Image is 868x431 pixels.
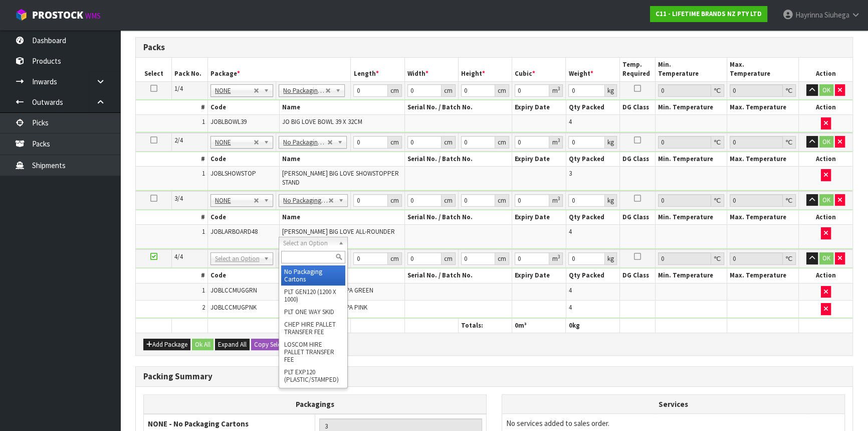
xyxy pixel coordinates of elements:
[281,366,345,386] li: PLT EXP120 (PLASTIC/STAMPED)
[143,339,190,351] button: Add Package
[515,321,518,330] span: 0
[202,227,205,236] span: 1
[136,210,207,225] th: #
[566,318,619,333] th: kg
[174,84,183,93] span: 1/4
[143,372,845,381] h3: Packing Summary
[549,136,563,149] div: m
[619,58,656,81] th: Temp. Required
[279,210,404,225] th: Name
[202,169,205,178] span: 1
[727,58,799,81] th: Max. Temperature
[281,338,345,366] li: LOSCOM HIRE PALLET TRANSFER FEE
[351,58,404,81] th: Length
[619,152,656,167] th: DG Class
[174,194,183,203] span: 3/4
[251,339,295,351] button: Copy Selected
[727,100,799,115] th: Max. Temperature
[202,117,205,126] span: 1
[605,252,617,265] div: kg
[148,419,249,428] strong: NONE - No Packaging Cartons
[442,136,456,149] div: cm
[656,210,727,225] th: Min. Temperature
[282,117,362,126] span: JO BIG LOVE BOWL 39 X 32CM
[32,9,83,22] span: ProStock
[711,136,724,149] div: ℃
[727,210,799,225] th: Max. Temperature
[207,152,279,167] th: Code
[202,303,205,312] span: 2
[656,58,727,81] th: Min. Temperature
[495,194,509,207] div: cm
[650,6,767,22] a: C11 - LIFETIME BRANDS NZ PTY LTD
[569,303,572,312] span: 4
[207,100,279,115] th: Code
[656,100,727,115] th: Min. Temperature
[210,227,258,236] span: JOBLARBOARD48
[210,169,256,178] span: JOBLSHOWSTOP
[549,194,563,207] div: m
[85,11,101,21] small: WMS
[569,169,572,178] span: 3
[282,169,399,187] span: [PERSON_NAME] BIG LOVE SHOWSTOPPER STAND
[136,268,207,283] th: #
[136,152,207,167] th: #
[144,394,487,414] th: Packagings
[136,100,207,115] th: #
[711,252,724,265] div: ℃
[824,10,849,20] span: Siuhega
[566,58,619,81] th: Weight
[15,9,28,21] img: cube-alt.png
[512,268,566,283] th: Expiry Date
[727,152,799,167] th: Max. Temperature
[282,303,367,312] span: JO BIG LOVE COSY CUPPA PINK
[404,100,512,115] th: Serial No. / Batch No.
[207,58,351,81] th: Package
[819,84,833,96] button: OK
[215,195,254,207] span: NONE
[569,286,572,295] span: 4
[388,252,402,265] div: cm
[210,303,257,312] span: JOBLCCMUGPNK
[281,318,345,338] li: CHEP HIRE PALLET TRANSFER FEE
[495,136,509,149] div: cm
[799,152,852,167] th: Action
[210,286,257,295] span: JOBLCCMUGGRN
[388,194,402,207] div: cm
[605,136,617,149] div: kg
[215,339,250,351] button: Expand All
[727,268,799,283] th: Max. Temperature
[207,268,279,283] th: Code
[512,210,566,225] th: Expiry Date
[566,268,619,283] th: Qty Packed
[174,136,183,145] span: 2/4
[819,136,833,148] button: OK
[783,252,796,265] div: ℃
[192,339,213,351] button: Ok All
[557,195,560,202] sup: 3
[442,194,456,207] div: cm
[283,237,334,249] span: Select an Option
[279,100,404,115] th: Name
[783,84,796,97] div: ℃
[819,194,833,206] button: OK
[281,285,345,306] li: PLT GEN120 (1200 X 1000)
[215,85,254,97] span: NONE
[605,194,617,207] div: kg
[458,58,512,81] th: Height
[557,137,560,143] sup: 3
[795,10,823,20] span: Hayrinna
[512,100,566,115] th: Expiry Date
[458,318,512,333] th: Totals:
[281,306,345,318] li: PLT ONE WAY SKID
[799,100,852,115] th: Action
[799,268,852,283] th: Action
[207,210,279,225] th: Code
[215,253,260,265] span: Select an Option
[172,58,208,81] th: Pack No.
[174,252,183,261] span: 4/4
[279,152,404,167] th: Name
[605,84,617,97] div: kg
[404,58,458,81] th: Width
[218,340,247,349] span: Expand All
